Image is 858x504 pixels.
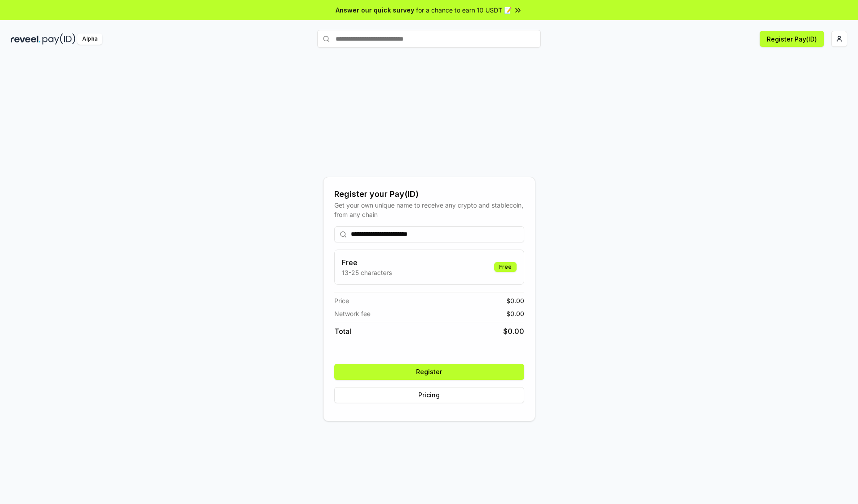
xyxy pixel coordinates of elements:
[336,5,414,15] span: Answer our quick survey
[342,257,392,268] h3: Free
[334,387,524,403] button: Pricing
[506,309,524,318] span: $ 0.00
[342,268,392,277] p: 13-25 characters
[334,200,524,219] div: Get your own unique name to receive any crypto and stablecoin, from any chain
[334,188,524,200] div: Register your Pay(ID)
[503,326,524,337] span: $ 0.00
[334,309,370,318] span: Network fee
[506,296,524,305] span: $ 0.00
[334,326,351,337] span: Total
[77,33,102,45] div: Alpha
[760,31,824,47] button: Register Pay(ID)
[334,296,349,305] span: Price
[11,33,41,45] img: reveel_dark
[334,364,524,380] button: Register
[494,262,517,272] div: Free
[416,5,512,15] span: for a chance to earn 10 USDT 📝
[42,33,76,45] img: pay_id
